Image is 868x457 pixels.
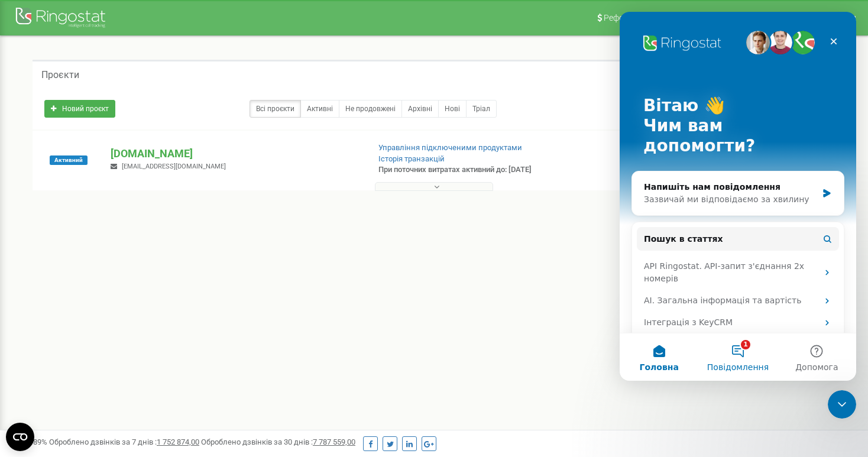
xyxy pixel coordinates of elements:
u: 7 787 559,00 [313,437,355,446]
a: Архівні [401,100,439,118]
span: Оброблено дзвінків за 7 днів : [49,437,199,446]
button: Open CMP widget [6,423,34,451]
iframe: Intercom live chat [620,12,856,381]
span: Активний [50,155,88,165]
span: [EMAIL_ADDRESS][DOMAIN_NAME] [122,163,226,170]
a: Управління підключеними продуктами [378,143,522,152]
a: Нові [438,100,467,118]
u: 1 752 874,00 [157,437,199,446]
a: Історія транзакцій [378,154,445,163]
p: При поточних витратах активний до: [DATE] [378,164,560,176]
a: Активні [300,100,339,118]
h5: Проєкти [41,70,79,80]
a: Новий проєкт [44,100,115,118]
a: Не продовжені [339,100,402,118]
span: Оброблено дзвінків за 30 днів : [201,437,355,446]
iframe: Intercom live chat [828,390,856,419]
a: Всі проєкти [250,100,301,118]
p: [DOMAIN_NAME] [111,146,358,161]
a: Тріал [466,100,497,118]
span: Реферальна програма [604,13,691,22]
